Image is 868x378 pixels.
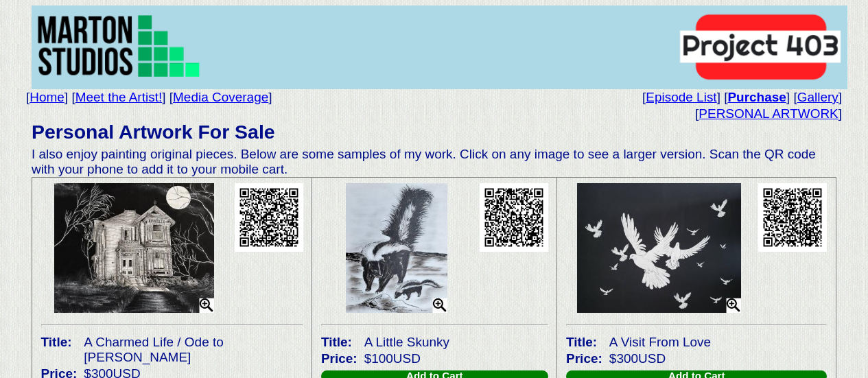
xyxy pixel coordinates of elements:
a: Meet the Artist! [75,90,163,104]
a: Episode List [646,90,716,104]
span: 100 [371,351,393,366]
a: Media Coverage [173,90,268,104]
td: [ ] [26,106,842,122]
td: [ ] [ ] [ ] [476,89,842,106]
td: $ USD [361,351,548,367]
img: Project403.png [674,9,847,86]
span: [ ] [169,90,272,104]
img: ImgSvc.ashx [577,183,741,314]
td: Title: [566,334,606,351]
a: Purchase [727,90,786,104]
span: 300 [616,351,638,366]
td: Price: [321,351,361,367]
a: Home [30,90,64,104]
span: A Visit From Love [609,335,711,349]
img: ImgSvc.ashx [480,183,548,252]
img: MartonStudiosLogo.png [32,6,205,85]
td: $ USD [606,351,828,367]
h2: Personal Artwork For Sale [32,122,836,141]
img: ImgSvc.ashx [54,183,214,314]
span: [ ] [26,90,68,104]
td: Title: [321,334,361,351]
a: PERSONAL ARTWORK [699,106,838,121]
span: A Little Skunky [364,335,449,349]
img: ImgSvc.ashx [235,183,303,252]
td: Price: [566,351,606,367]
span: [ ] [71,90,165,104]
img: ImgSvc.ashx [346,183,447,314]
td: Title: [41,334,81,366]
span: A Charmed Life / Ode to [PERSON_NAME] [84,335,224,364]
a: Gallery [797,90,838,104]
img: ImgSvc.ashx [758,183,827,252]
